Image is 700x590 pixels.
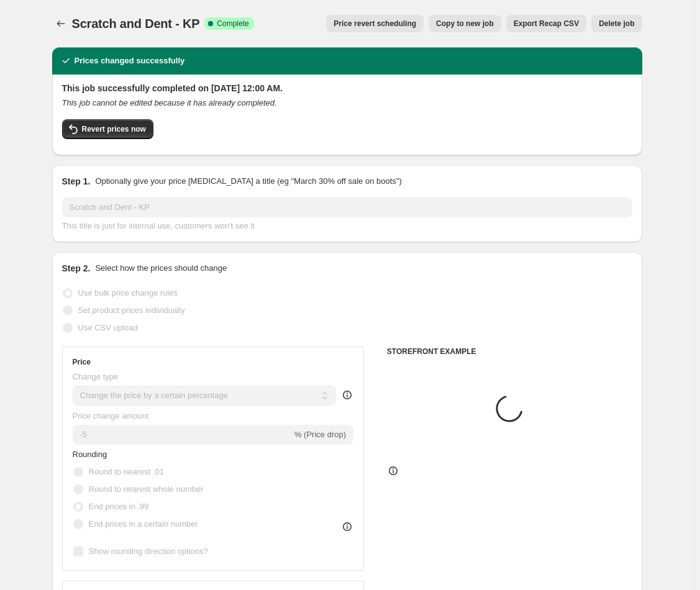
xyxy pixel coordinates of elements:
span: Copy to new job [436,19,494,29]
button: Export Recap CSV [506,15,586,32]
span: % (Price drop) [294,430,346,439]
span: Set product prices individually [78,306,185,315]
button: Revert prices now [62,119,153,139]
span: End prices in .99 [89,502,149,511]
p: Optionally give your price [MEDICAL_DATA] a title (eg "March 30% off sale on boots") [95,175,401,188]
span: Round to nearest whole number [89,484,204,494]
span: Change type [73,372,119,381]
span: Price change amount [73,411,149,420]
i: This job cannot be edited because it has already completed. [62,98,277,107]
button: Price change jobs [52,15,70,32]
span: Use bulk price change rules [78,288,178,297]
span: Scratch and Dent - KP [72,17,200,30]
h3: Price [73,357,91,367]
span: End prices in a certain number [89,519,198,529]
h6: STOREFRONT EXAMPLE [387,347,632,356]
h2: Step 1. [62,175,91,188]
span: Show rounding direction options? [89,547,208,556]
h2: Prices changed successfully [75,55,185,67]
span: Delete job [599,19,634,29]
span: Export Recap CSV [514,19,579,29]
span: Revert prices now [82,124,146,134]
span: Use CSV upload [78,323,138,332]
span: Round to nearest .01 [89,467,164,476]
span: This title is just for internal use, customers won't see it [62,221,255,230]
button: Price revert scheduling [326,15,424,32]
p: Select how the prices should change [95,262,227,275]
button: Copy to new job [429,15,501,32]
div: help [341,389,353,401]
input: 30% off holiday sale [62,197,632,217]
span: Rounding [73,450,107,459]
button: Delete job [591,15,642,32]
h2: Step 2. [62,262,91,275]
span: Complete [217,19,248,29]
span: Price revert scheduling [334,19,416,29]
h2: This job successfully completed on [DATE] 12:00 AM. [62,82,632,94]
input: -15 [73,425,292,445]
